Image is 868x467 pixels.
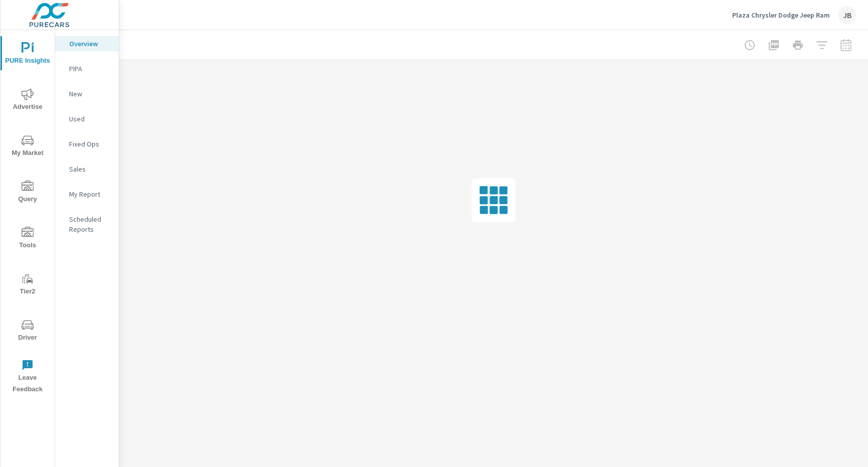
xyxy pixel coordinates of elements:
div: Fixed Ops [55,136,119,151]
span: Query [4,181,52,205]
p: My Report [69,189,111,199]
p: Scheduled Reports [69,214,111,234]
span: Tools [4,227,52,251]
div: Scheduled Reports [55,212,119,237]
p: New [69,89,111,99]
span: Tier2 [4,273,52,297]
span: PURE Insights [4,42,52,67]
div: New [55,86,119,101]
span: Advertise [4,88,52,113]
div: My Report [55,187,119,202]
span: Driver [4,319,52,344]
div: JB [838,6,856,24]
p: Used [69,114,111,124]
p: Overview [69,39,111,49]
p: Fixed Ops [69,139,111,149]
div: PIPA [55,61,119,76]
div: nav menu [1,30,55,399]
div: Used [55,111,119,126]
div: Sales [55,162,119,177]
div: Overview [55,36,119,51]
p: PIPA [69,64,111,74]
p: Plaza Chrysler Dodge Jeep Ram [732,11,830,20]
span: My Market [4,134,52,159]
span: Leave Feedback [4,359,52,395]
p: Sales [69,164,111,174]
